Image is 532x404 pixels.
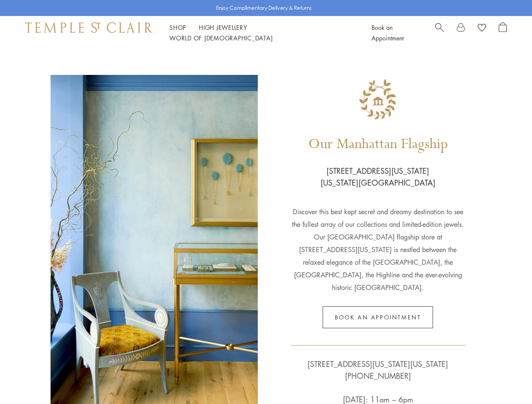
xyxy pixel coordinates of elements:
a: Open Shopping Bag [499,22,507,43]
p: [STREET_ADDRESS][US_STATE][US_STATE] [307,358,448,370]
p: [PHONE_NUMBER] [307,370,448,382]
h1: Our Manhattan Flagship [308,124,448,165]
p: Discover this best kept secret and dreamy destination to see the fullest array of our collections... [291,189,465,294]
nav: Main navigation [169,22,353,43]
p: Enjoy Complimentary Delivery & Returns [216,4,312,12]
a: View Wishlist [478,22,486,35]
a: Book an Appointment [372,23,404,42]
img: Temple St. Clair [25,22,152,32]
a: Search [435,22,444,43]
p: [STREET_ADDRESS][US_STATE] [326,165,429,177]
a: High JewelleryHigh Jewellery [199,23,247,32]
a: World of [DEMOGRAPHIC_DATA]World of [DEMOGRAPHIC_DATA] [169,34,273,42]
p: [US_STATE][GEOGRAPHIC_DATA] [321,177,436,189]
a: ShopShop [169,23,186,32]
a: Book an appointment [323,306,433,328]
